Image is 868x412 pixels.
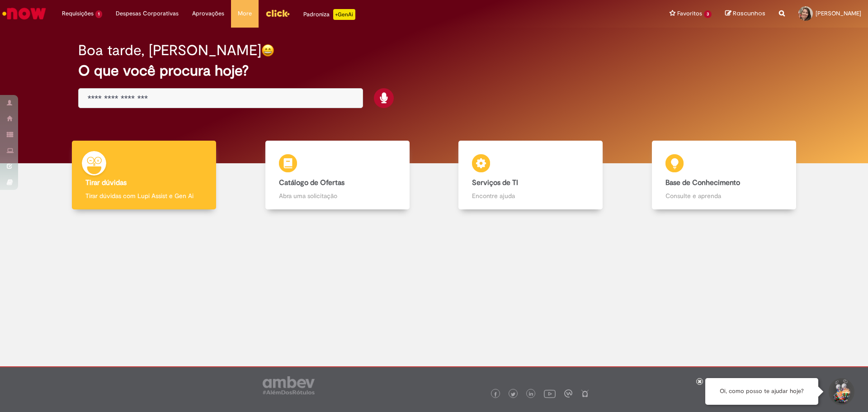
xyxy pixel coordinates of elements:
h2: O que você procura hoje? [78,63,790,79]
p: Consulte e aprenda [665,191,783,200]
img: click_logo_yellow_360x200.png [265,6,290,20]
p: +GenAi [333,9,355,20]
img: logo_footer_facebook.png [493,392,498,397]
img: logo_footer_linkedin.png [529,392,533,397]
p: Tirar dúvidas com Lupi Assist e Gen Ai [85,191,203,200]
a: Base de Conhecimento Consulte e aprenda [627,141,821,210]
h2: Boa tarde, [PERSON_NAME] [78,43,261,58]
img: logo_footer_workplace.png [564,389,572,398]
b: Tirar dúvidas [85,178,127,187]
span: Rascunhos [733,9,765,18]
a: Catálogo de Ofertas Abra uma solicitação [241,141,434,210]
div: Padroniza [303,9,355,20]
img: logo_footer_youtube.png [544,388,556,399]
img: logo_footer_naosei.png [581,389,589,398]
img: ServiceNow [1,5,47,23]
a: Serviços de TI Encontre ajuda [434,141,627,210]
span: More [238,9,252,18]
span: Aprovações [192,9,224,18]
p: Encontre ajuda [472,191,589,200]
p: Abra uma solicitação [279,191,396,200]
div: Oi, como posso te ajudar hoje? [705,378,818,405]
span: 3 [704,10,712,18]
span: [PERSON_NAME] [816,9,861,17]
button: Iniciar Conversa de Suporte [827,378,854,405]
img: logo_footer_ambev_rotulo_gray.png [263,376,315,394]
a: Tirar dúvidas Tirar dúvidas com Lupi Assist e Gen Ai [47,141,241,210]
a: Rascunhos [725,9,765,18]
span: Favoritos [677,9,702,18]
img: happy-face.png [261,44,274,57]
b: Catálogo de Ofertas [279,178,344,187]
b: Serviços de TI [472,178,518,187]
b: Base de Conhecimento [665,178,740,187]
span: 1 [95,10,102,18]
span: Requisições [62,9,94,18]
img: logo_footer_twitter.png [511,392,515,397]
span: Despesas Corporativas [116,9,179,18]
